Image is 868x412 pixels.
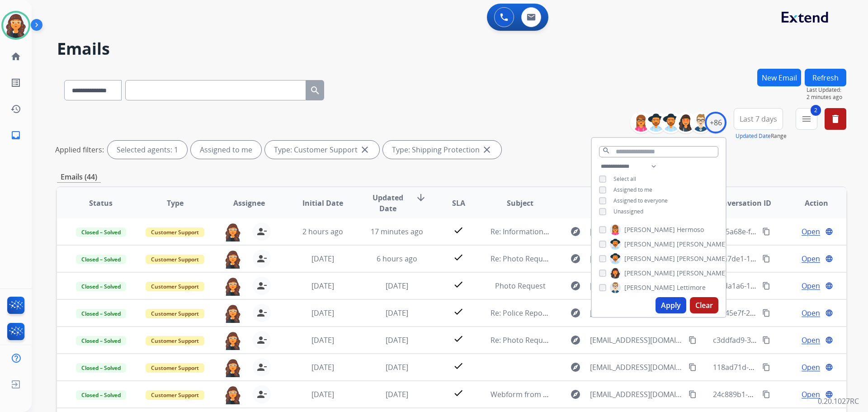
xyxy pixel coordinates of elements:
[590,280,683,291] span: [EMAIL_ADDRESS][DOMAIN_NAME]
[359,144,370,155] mat-icon: close
[590,335,683,346] span: [EMAIL_ADDRESS][DOMAIN_NAME]
[311,308,334,318] span: [DATE]
[825,363,833,371] mat-icon: language
[311,389,334,399] span: [DATE]
[146,363,204,373] span: Customer Support
[302,227,343,237] span: 2 hours ago
[265,141,379,159] div: Type: Customer Support
[311,362,334,372] span: [DATE]
[311,254,334,264] span: [DATE]
[146,255,204,264] span: Customer Support
[624,240,675,249] span: [PERSON_NAME]
[677,283,706,292] span: Lettimore
[590,362,683,373] span: [EMAIL_ADDRESS][DOMAIN_NAME]
[495,281,546,291] span: Photo Request
[802,335,820,346] span: Open
[613,175,636,183] span: Select all
[677,269,727,278] span: [PERSON_NAME]
[256,335,267,346] mat-icon: person_remove
[146,282,204,291] span: Customer Support
[481,144,492,155] mat-icon: close
[10,130,21,141] mat-icon: inbox
[76,309,126,318] span: Closed – Solved
[590,253,683,264] span: [EMAIL_ADDRESS][DOMAIN_NAME]
[224,223,242,242] img: agent-avatar
[224,358,242,377] img: agent-avatar
[311,335,334,345] span: [DATE]
[762,336,770,344] mat-icon: content_copy
[76,336,126,346] span: Closed – Solved
[452,198,465,208] span: SLA
[10,77,21,88] mat-icon: list_alt
[830,114,841,124] mat-icon: delete
[736,133,771,140] button: Updated Date
[825,227,833,236] mat-icon: language
[570,308,581,318] mat-icon: explore
[624,254,675,263] span: [PERSON_NAME]
[570,389,581,400] mat-icon: explore
[570,253,581,264] mat-icon: explore
[807,86,846,94] span: Last Updated:
[796,108,817,130] button: 2
[224,250,242,269] img: agent-avatar
[224,385,242,404] img: agent-avatar
[302,198,343,208] span: Initial Date
[590,226,683,237] span: [EMAIL_ADDRESS][DOMAIN_NAME]
[146,227,204,237] span: Customer Support
[371,227,423,237] span: 17 minutes ago
[825,390,833,398] mat-icon: language
[453,360,464,371] mat-icon: check
[807,94,846,101] span: 2 minutes ago
[256,362,267,373] mat-icon: person_remove
[146,309,204,318] span: Customer Support
[108,141,187,159] div: Selected agents: 1
[762,282,770,290] mat-icon: content_copy
[825,282,833,290] mat-icon: language
[76,255,126,264] span: Closed – Solved
[491,308,578,318] span: Re: Police Report Request
[762,390,770,398] mat-icon: content_copy
[453,279,464,290] mat-icon: check
[191,141,261,159] div: Assigned to me
[491,335,553,345] span: Re: Photo Request
[491,389,695,399] span: Webform from [EMAIL_ADDRESS][DOMAIN_NAME] on [DATE]
[146,336,204,346] span: Customer Support
[76,282,126,291] span: Closed – Solved
[310,85,321,96] mat-icon: search
[825,309,833,317] mat-icon: language
[224,277,242,296] img: agent-avatar
[386,308,408,318] span: [DATE]
[570,280,581,291] mat-icon: explore
[491,227,572,237] span: Re: Information Needed
[491,254,553,264] span: Re: Photo Request
[590,308,683,318] span: [EMAIL_ADDRESS][DOMAIN_NAME]
[453,306,464,317] mat-icon: check
[233,198,265,208] span: Assignee
[507,198,533,208] span: Subject
[167,198,184,208] span: Type
[256,226,267,237] mat-icon: person_remove
[762,363,770,371] mat-icon: content_copy
[802,226,820,237] span: Open
[825,336,833,344] mat-icon: language
[689,390,697,398] mat-icon: content_copy
[624,225,675,234] span: [PERSON_NAME]
[613,186,652,194] span: Assigned to me
[801,114,812,124] mat-icon: menu
[802,389,820,400] span: Open
[602,147,610,155] mat-icon: search
[713,362,849,372] span: 118ad71d-4bee-4ccd-95fb-d95a9ff6b60a
[802,362,820,373] span: Open
[415,192,426,203] mat-icon: arrow_downward
[825,255,833,263] mat-icon: language
[368,192,409,214] span: Updated Date
[386,362,408,372] span: [DATE]
[3,13,28,38] img: avatar
[772,187,846,219] th: Action
[624,269,675,278] span: [PERSON_NAME]
[590,389,683,400] span: [EMAIL_ADDRESS][DOMAIN_NAME]
[689,363,697,371] mat-icon: content_copy
[811,105,821,116] span: 2
[453,225,464,236] mat-icon: check
[713,198,771,208] span: Conversation ID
